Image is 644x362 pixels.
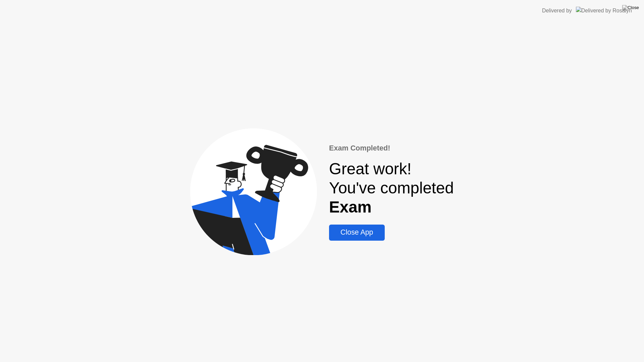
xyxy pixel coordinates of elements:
div: Close App [331,228,382,237]
b: Exam [329,198,372,216]
img: Close [622,5,639,10]
div: Exam Completed! [329,143,454,154]
button: Close App [329,225,384,241]
img: Delivered by Rosalyn [576,7,632,14]
div: Great work! You've completed [329,159,454,217]
div: Delivered by [542,7,572,15]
